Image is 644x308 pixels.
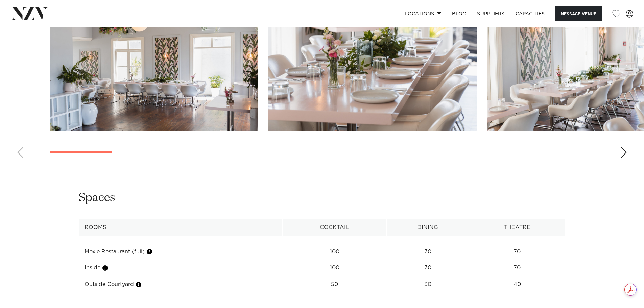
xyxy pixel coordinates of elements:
td: 100 [283,260,387,276]
td: 70 [469,243,565,260]
td: Moxie Restaurant (full) [79,243,283,260]
td: 70 [469,260,565,276]
td: Inside [79,260,283,276]
a: SUPPLIERS [472,6,510,21]
a: BLOG [447,6,472,21]
td: 70 [387,243,469,260]
td: 100 [283,243,387,260]
td: 50 [283,276,387,293]
th: Rooms [79,219,283,236]
a: Capacities [510,6,550,21]
button: Message Venue [555,6,602,21]
td: Outside Courtyard [79,276,283,293]
td: 30 [387,276,469,293]
th: Cocktail [283,219,387,236]
h2: Spaces [79,190,115,206]
img: nzv-logo.png [11,7,48,20]
td: 40 [469,276,565,293]
th: Dining [387,219,469,236]
a: Locations [399,6,447,21]
td: 70 [387,260,469,276]
th: Theatre [469,219,565,236]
